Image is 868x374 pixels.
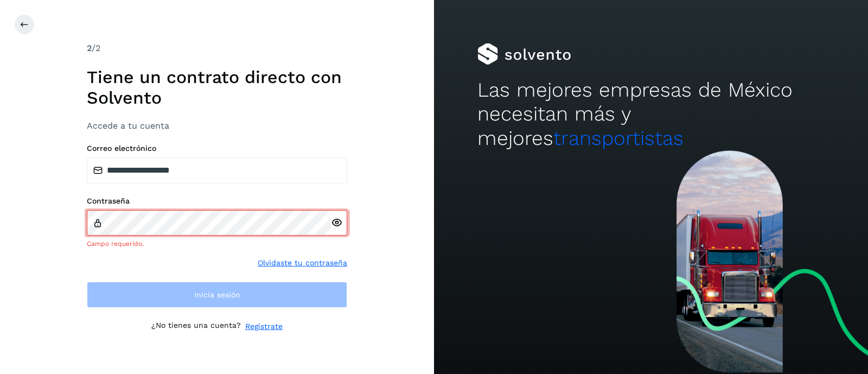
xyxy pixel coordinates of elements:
button: Inicia sesión [87,282,347,308]
span: Inicia sesión [194,291,240,299]
span: transportistas [553,126,684,150]
h1: Tiene un contrato directo con Solvento [87,67,347,109]
a: Olvidaste tu contraseña [258,257,347,269]
h2: Las mejores empresas de México necesitan más y mejores [477,78,825,150]
a: Regístrate [245,321,283,332]
div: Campo requerido. [87,239,347,249]
div: /2 [87,42,347,55]
label: Correo electrónico [87,144,347,153]
p: ¿No tienes una cuenta? [151,321,241,332]
span: 2 [87,43,92,53]
h3: Accede a tu cuenta [87,121,347,131]
label: Contraseña [87,196,347,206]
